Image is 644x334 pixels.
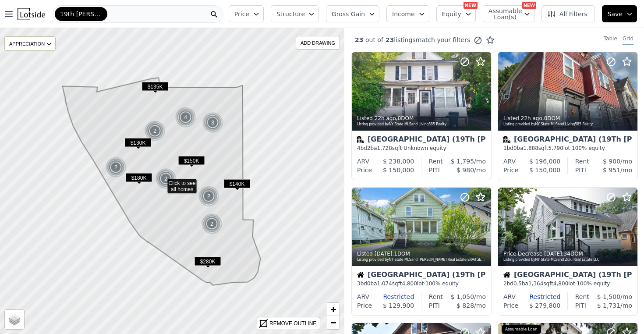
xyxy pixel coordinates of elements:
img: g1.png [202,112,224,133]
a: Listed [DATE],1DOMListing provided byNY State MLSand [PERSON_NAME] Real Estate ERA/[GEOGRAPHIC_DA... [351,187,491,316]
div: Listing provided by NY State MLS and Living585 Realty [357,122,487,127]
div: /mo [586,166,632,174]
span: $ 150,000 [529,167,560,174]
div: PITI [429,166,440,174]
span: $ 951 [603,167,620,174]
div: Price Decrease , 34 DOM [503,250,633,257]
a: Listed 22h ago,0DOMListing provided byNY State MLSand Living585 RealtyMultifamily[GEOGRAPHIC_DATA... [498,52,637,180]
span: Price [234,10,249,18]
div: Price [503,166,518,174]
div: 3 bd 0 ba sqft lot · 100% equity [357,280,486,287]
div: Restricted [369,292,414,301]
img: g1.png [198,186,220,207]
div: Price [503,301,518,310]
span: $ 980 [456,167,474,174]
span: $150K [178,156,205,165]
div: 2 [145,121,166,142]
span: 23 [383,36,394,43]
div: $280K [195,257,221,270]
div: Restricted [516,292,560,301]
time: 2025-08-20 04:01 [521,115,542,121]
div: ARV [357,157,369,166]
span: $ 828 [456,302,474,309]
span: $ 900 [603,158,620,165]
div: [GEOGRAPHIC_DATA] (19Th [PERSON_NAME]) [503,271,632,280]
div: /mo [589,157,632,166]
a: Price Decrease [DATE],34DOMListing provided byNY State MLSand Zulu Real Estate LLCHouse[GEOGRAPHI... [498,187,637,316]
span: 1,074 [377,281,392,287]
div: [GEOGRAPHIC_DATA] (19Th [PERSON_NAME]) [357,271,486,280]
div: 4 [175,107,196,128]
div: PITI [429,301,440,310]
time: 2025-08-19 16:13 [375,251,393,257]
button: Structure [271,5,319,22]
time: 2025-08-18 14:55 [544,251,562,257]
div: Rent [575,157,589,166]
div: 3 [202,112,223,133]
div: 4 bd 2 ba sqft · Unknown equity [357,145,486,152]
div: Rent [575,292,589,301]
div: Grid [623,35,633,45]
div: NEW [464,2,478,9]
div: [GEOGRAPHIC_DATA] (19Th [PERSON_NAME]) [357,136,486,145]
button: Assumable Loan(s) [483,5,534,22]
div: PITI [575,166,586,174]
img: Lotside [18,8,45,20]
span: $ 129,900 [383,302,414,309]
div: 1 bd 0 ba sqft lot · 100% equity [503,145,632,152]
img: g1.png [175,107,197,128]
span: 1,364 [528,281,543,287]
div: 2 [202,213,223,235]
img: Multifamily [503,136,510,143]
button: Gross Gain [326,5,379,22]
div: $150K [178,156,205,169]
img: House [357,271,364,278]
span: Assumable Loan(s) [488,8,517,20]
span: $ 1,731 [597,302,620,309]
span: Structure [276,10,304,18]
div: PITI [575,301,586,310]
div: $180K [126,173,152,186]
span: Income [392,10,415,18]
span: $ 1,795 [451,158,474,165]
div: NEW [522,2,536,9]
img: Multifamily [357,136,364,143]
div: [GEOGRAPHIC_DATA] (19Th [PERSON_NAME]) [503,136,632,145]
span: 19th [PERSON_NAME] ([GEOGRAPHIC_DATA]) [60,10,102,18]
div: REMOVE OUTLINE [269,320,316,327]
span: Equity [442,10,461,18]
span: $130K [125,138,152,147]
a: Listed 22h ago,0DOMListing provided byNY State MLSand Living585 RealtyMultifamily[GEOGRAPHIC_DATA... [351,52,491,180]
span: + [330,304,336,315]
span: Save [608,10,623,18]
span: − [330,317,336,328]
time: 2025-08-20 04:14 [375,115,396,121]
div: 2 [106,157,127,178]
span: $ 196,000 [529,158,560,165]
span: $ 279,800 [529,302,560,309]
span: All Filters [547,10,587,18]
span: 1,728 [377,145,392,151]
img: g1.png [106,157,127,178]
div: out of listings [344,36,495,45]
div: Listing provided by NY State MLS and Zulu Real Estate LLC [503,257,633,263]
div: /mo [443,292,486,301]
div: Price [357,166,372,174]
div: /mo [443,157,486,166]
button: Price [229,5,264,22]
img: g1.png [202,213,223,235]
div: 2 [198,186,219,207]
div: Table [604,35,617,45]
div: $130K [125,138,152,151]
div: Price [357,301,372,310]
div: $135K [142,82,169,95]
div: APPRECIATION [4,36,56,51]
span: Gross Gain [332,10,365,18]
a: Zoom out [326,316,340,329]
div: 2 [156,168,177,189]
span: 4,800 [553,281,568,287]
span: 4,800 [402,281,417,287]
div: Listed , 1 DOM [357,250,487,257]
a: Zoom in [326,303,340,316]
div: /mo [440,166,486,174]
